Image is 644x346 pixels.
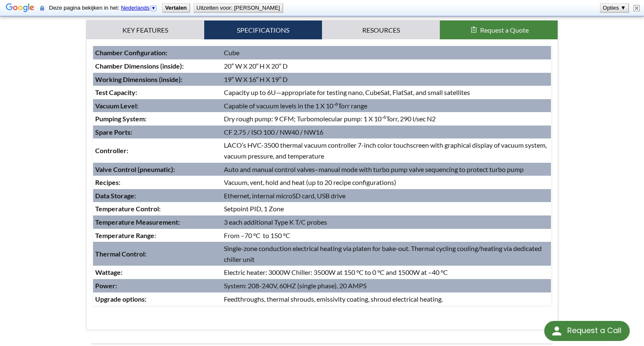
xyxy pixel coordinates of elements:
[93,59,222,73] td: :
[95,282,115,290] strong: Power
[95,218,180,226] strong: Temperature Measurement:
[95,268,121,276] strong: Wattage
[222,189,551,202] td: Ethernet, internal microSD card, USB drive
[49,5,159,11] span: Deze pagina bekijken in het:
[544,321,630,341] div: Request a Call
[222,138,551,162] td: LACO’s HVC-3500 thermal vacuum controller 7-inch color touchscreen with graphical display of vacu...
[95,49,166,56] strong: Chamber Configuration
[222,86,551,99] td: Capacity up to 6U—appropriate for testing nano, CubeSat, FlatSat, and small satellites
[222,229,551,242] td: From –70 °C to 150 °C
[382,114,386,120] sup: -6
[222,176,551,189] td: Vacuum, vent, hold and heat (up to 20 recipe configurations)
[93,279,222,292] td: :
[163,4,190,12] button: Vertalen
[95,231,154,239] strong: Temperature Range
[95,115,146,123] strong: Pumping System:
[222,99,551,113] td: Capable of vacuum levels in the 1 X 10 Torr range
[6,3,34,14] img: Google Translate
[222,126,551,139] td: CF 2.75 / ISO 100 / NW40 / NW16
[95,178,120,186] strong: Recipes:
[121,5,149,11] span: Nederlands
[95,88,137,96] strong: Test Capacity:
[40,5,44,11] img: De content van deze beveiligde pagina wordt via een beveiligde verbinding voor vertaling naar Goo...
[333,101,338,107] sup: -6
[95,62,182,70] strong: Chamber Dimensions (inside)
[194,4,283,12] button: Uitzetten voor: [PERSON_NAME]
[222,202,551,215] td: Setpoint PID, 1 Zone
[95,128,132,136] strong: Spare Ports:
[95,192,136,200] strong: Data Storage:
[550,324,563,338] img: round button
[95,75,181,83] strong: Working Dimensions (inside)
[222,292,551,306] td: Feedthroughs, thermal shrouds, emissivity coating, shroud electrical heating.
[95,102,138,110] strong: Vacuum Level:
[93,242,222,266] td: :
[322,21,440,40] a: Resources
[222,163,551,176] td: Auto and manual control valves–manual mode with turbo pump valve sequencing to protect turbo pump
[222,59,551,73] td: 20″ W X 20″ H X 20″ D
[121,5,157,11] a: Nederlands
[95,295,145,303] strong: Upgrade options
[95,250,145,258] strong: Thermal Control
[480,26,529,34] span: Request a Quote
[95,165,175,173] strong: Valve Control (pneumatic):
[634,5,640,11] img: Sluiten
[222,112,551,126] td: Dry rough pump: 9 CFM; Turbomolecular pump: 1 X 10 Torr, 290 l/sec N2
[222,73,551,86] td: 19″ W X 16″ H X 19″ D
[86,21,204,40] a: Key Features
[222,215,551,229] td: 3 each additional Type K T/C probes
[93,46,222,59] td: :
[222,279,551,292] td: System: 208-240V, 60HZ (single phase), 20 AMPS
[600,4,628,12] button: Opties ▼
[93,292,222,306] td: :
[93,266,222,279] td: :
[93,229,222,242] td: :
[93,73,222,86] td: :
[165,5,187,11] b: Vertalen
[222,242,551,266] td: Single-zone conduction electrical heating via platen for bake-out. Thermal cycling cooling/heatin...
[440,21,558,40] button: Request a Quote
[95,205,161,213] strong: Temperature Control:
[567,321,621,340] div: Request a Call
[222,266,551,279] td: Electric heater: 3000W Chiller: 3500W at 150 °C to 0 °C and 1500W at –40 °C
[222,46,551,59] td: Cube
[95,146,128,154] strong: Controller:
[204,21,322,40] a: Specifications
